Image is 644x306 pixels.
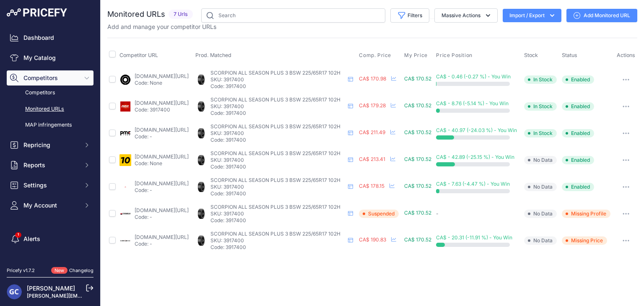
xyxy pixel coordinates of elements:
[359,236,386,243] span: CA$ 190.83
[436,52,474,59] button: Price Position
[195,52,231,58] span: Prod. Matched
[7,231,93,246] a: Alerts
[562,210,610,218] span: Missing Profile
[210,210,345,217] p: SKU: 3917400
[562,156,594,164] span: Enabled
[23,74,78,82] span: Competitors
[404,52,428,59] span: My Price
[23,181,78,189] span: Settings
[359,210,399,218] span: Suspended
[524,75,557,84] span: In Stock
[562,183,594,191] span: Enabled
[524,183,557,191] span: No Data
[135,106,189,113] p: Code: 3917400
[135,153,189,160] a: [DOMAIN_NAME][URL]
[210,237,345,244] p: SKU: 3917400
[562,129,594,137] span: Enabled
[210,96,340,103] span: SCORPION ALL SEASON PLUS 3 BSW 225/65R17 102H
[404,102,431,109] span: CA$ 170.52
[7,102,93,117] a: Monitored URLs
[210,163,345,170] p: Code: 3917400
[135,234,189,240] a: [DOMAIN_NAME][URL]
[390,8,429,23] button: Filters
[135,127,189,133] a: [DOMAIN_NAME][URL]
[210,123,340,130] span: SCORPION ALL SEASON PLUS 3 BSW 225/65R17 102H
[562,236,607,245] span: Missing Price
[135,160,189,167] p: Code: None
[436,234,512,241] span: CA$ - 20.31 (-11.91 %) - You Win
[503,9,561,22] button: Import / Export
[69,267,93,273] a: Changelog
[7,86,93,100] a: Competitors
[7,70,93,86] button: Competitors
[210,244,345,251] p: Code: 3917400
[210,184,345,190] p: SKU: 3917400
[27,293,197,299] a: [PERSON_NAME][EMAIL_ADDRESS][PERSON_NAME][DOMAIN_NAME]
[135,241,189,247] p: Code: -
[404,210,431,216] span: CA$ 170.52
[210,103,345,110] p: SKU: 3917400
[135,187,189,194] p: Code: -
[135,180,189,187] a: [DOMAIN_NAME][URL]
[51,267,68,274] span: New
[617,52,635,58] span: Actions
[404,156,431,162] span: CA$ 170.52
[436,52,472,59] span: Price Position
[359,52,391,59] span: Comp. Price
[7,118,93,132] a: MAP infringements
[436,127,517,133] span: CA$ - 40.97 (-24.03 %) - You Win
[135,73,189,79] a: [DOMAIN_NAME][URL]
[436,154,514,160] span: CA$ - 42.89 (-25.15 %) - You Win
[404,52,429,59] button: My Price
[7,30,93,45] a: Dashboard
[210,76,345,83] p: SKU: 3917400
[7,30,93,278] nav: Sidebar
[359,52,393,59] button: Comp. Price
[359,102,386,109] span: CA$ 179.28
[210,190,345,197] p: Code: 3917400
[359,129,385,135] span: CA$ 211.49
[23,141,78,149] span: Repricing
[359,75,386,82] span: CA$ 170.98
[562,52,577,58] span: Status
[404,236,431,243] span: CA$ 170.52
[201,8,385,23] input: Search
[436,100,509,106] span: CA$ - 8.76 (-5.14 %) - You Win
[7,198,93,213] button: My Account
[27,285,75,292] a: [PERSON_NAME]
[210,231,340,237] span: SCORPION ALL SEASON PLUS 3 BSW 225/65R17 102H
[524,102,557,111] span: In Stock
[135,100,189,106] a: [DOMAIN_NAME][URL]
[135,207,189,213] a: [DOMAIN_NAME][URL]
[359,156,385,162] span: CA$ 213.41
[524,236,557,245] span: No Data
[210,110,345,117] p: Code: 3917400
[524,52,538,58] span: Stock
[434,8,498,23] button: Massive Actions
[524,156,557,164] span: No Data
[436,210,521,217] p: -
[210,150,340,156] span: SCORPION ALL SEASON PLUS 3 BSW 225/65R17 102H
[562,102,594,111] span: Enabled
[119,52,158,58] span: Competitor URL
[135,80,189,86] p: Code: None
[404,75,431,82] span: CA$ 170.52
[7,50,93,65] a: My Catalog
[107,8,165,20] h2: Monitored URLs
[210,177,340,183] span: SCORPION ALL SEASON PLUS 3 BSW 225/65R17 102H
[169,10,193,19] span: 7 Urls
[210,204,340,210] span: SCORPION ALL SEASON PLUS 3 BSW 225/65R17 102H
[436,73,511,80] span: CA$ - 0.46 (-0.27 %) - You Win
[210,217,345,224] p: Code: 3917400
[135,214,189,220] p: Code: -
[210,83,345,90] p: Code: 3917400
[135,133,189,140] p: Code: -
[210,70,340,76] span: SCORPION ALL SEASON PLUS 3 BSW 225/65R17 102H
[23,161,78,169] span: Reports
[404,183,431,189] span: CA$ 170.52
[7,178,93,193] button: Settings
[566,9,637,22] a: Add Monitored URL
[524,210,557,218] span: No Data
[7,137,93,153] button: Repricing
[524,129,557,137] span: In Stock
